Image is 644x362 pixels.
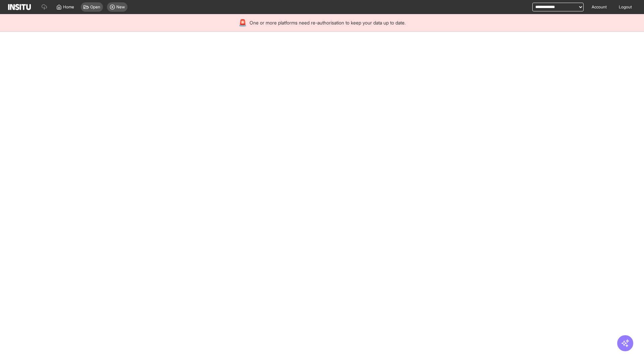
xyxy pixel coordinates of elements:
[90,4,100,10] span: Open
[8,4,31,10] img: Logo
[116,4,125,10] span: New
[250,19,406,26] span: One or more platforms need re-authorisation to keep your data up to date.
[238,18,247,27] div: 🚨
[63,4,74,10] span: Home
